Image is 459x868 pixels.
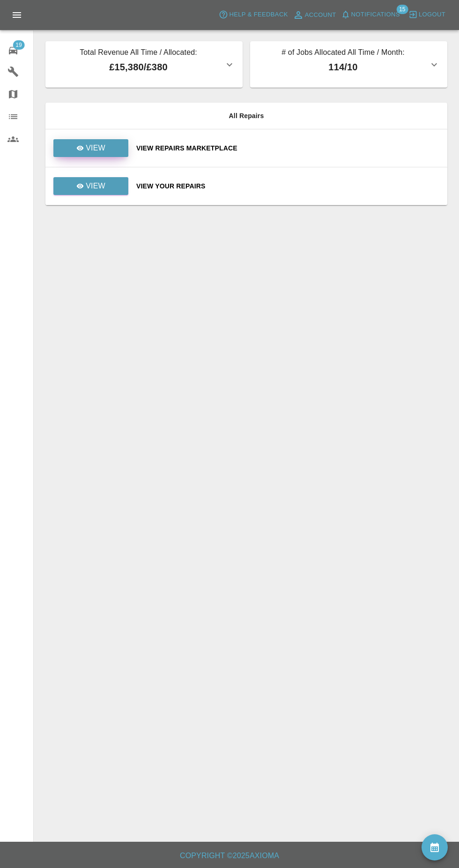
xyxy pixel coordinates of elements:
[86,142,105,154] p: View
[136,143,440,153] a: View Repairs Marketplace
[53,60,224,74] p: £15,380 / £380
[45,41,243,88] button: Total Revenue All Time / Allocated:£15,380/£380
[7,849,452,862] h6: Copyright © 2025 Axioma
[53,47,224,60] p: Total Revenue All Time / Allocated:
[339,7,402,22] button: Notifications
[406,7,448,22] button: Logout
[290,7,339,22] a: Account
[6,4,28,26] button: Open drawer
[53,177,128,195] a: View
[229,9,288,20] span: Help & Feedback
[422,834,448,861] button: availability
[53,144,129,151] a: View
[250,41,447,88] button: # of Jobs Allocated All Time / Month:114/10
[419,9,445,20] span: Logout
[86,180,105,192] p: View
[13,40,24,50] span: 19
[351,9,400,20] span: Notifications
[136,181,440,191] a: View Your Repairs
[216,7,290,22] button: Help & Feedback
[396,5,408,14] span: 15
[45,103,447,129] th: All Repairs
[53,182,129,189] a: View
[258,47,429,60] p: # of Jobs Allocated All Time / Month:
[305,10,336,21] span: Account
[258,60,429,74] p: 114 / 10
[53,139,128,157] a: View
